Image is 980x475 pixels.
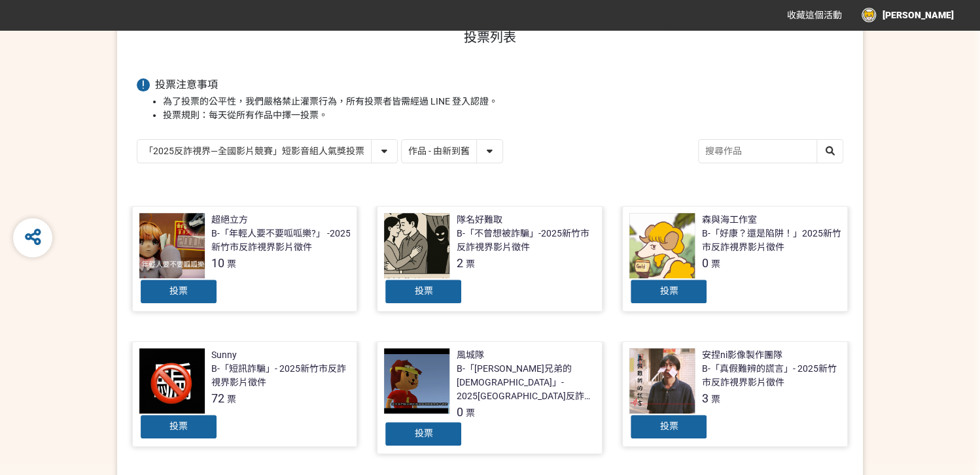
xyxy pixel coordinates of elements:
[456,213,502,227] div: 隊名好難取
[211,391,224,405] span: 72
[701,362,841,389] div: B-「真假難辨的謊言」- 2025新竹市反詐視界影片徵件
[701,391,708,405] span: 3
[456,348,483,362] div: 風城隊
[456,256,463,270] span: 2
[211,348,237,362] div: Sunny
[456,405,463,419] span: 0
[169,286,188,296] span: 投票
[163,95,843,108] li: 為了投票的公平性，我們嚴格禁止灌票行為，所有投票者皆需經過 LINE 登入認證。
[155,78,218,91] span: 投票注意事項
[169,421,188,431] span: 投票
[699,140,843,163] input: 搜尋作品
[456,362,595,403] div: B-「[PERSON_NAME]兄弟的[DEMOGRAPHIC_DATA]」- 2025[GEOGRAPHIC_DATA]反詐視界影片徵件
[659,286,678,296] span: 投票
[137,29,843,45] h1: 投票列表
[132,341,358,447] a: SunnyB-「短訊詐騙」- 2025新竹市反詐視界影片徵件72票投票
[710,259,720,269] span: 票
[622,206,848,312] a: 森與海工作室B-「好康？還是陷阱！」2025新竹市反詐視界影片徵件0票投票
[456,227,595,254] div: B-「不曾想被詐騙」-2025新竹市反詐視界影片徵件
[211,227,351,254] div: B-「年輕人要不要呱呱樂?」 -2025新竹市反詐視界影片徵件
[465,408,474,418] span: 票
[701,348,782,362] div: 安捏ni影像製作團隊
[701,227,841,254] div: B-「好康？還是陷阱！」2025新竹市反詐視界影片徵件
[787,10,842,20] span: 收藏這個活動
[710,394,720,404] span: 票
[227,259,236,269] span: 票
[377,341,603,454] a: 風城隊B-「[PERSON_NAME]兄弟的[DEMOGRAPHIC_DATA]」- 2025[GEOGRAPHIC_DATA]反詐視界影片徵件0票投票
[465,259,474,269] span: 票
[414,286,432,296] span: 投票
[414,428,432,438] span: 投票
[211,256,224,270] span: 10
[622,341,848,447] a: 安捏ni影像製作團隊B-「真假難辨的謊言」- 2025新竹市反詐視界影片徵件3票投票
[211,362,351,389] div: B-「短訊詐騙」- 2025新竹市反詐視界影片徵件
[163,108,843,122] li: 投票規則：每天從所有作品中擇一投票。
[659,421,678,431] span: 投票
[701,256,708,270] span: 0
[132,206,358,312] a: 超絕立方B-「年輕人要不要呱呱樂?」 -2025新竹市反詐視界影片徵件10票投票
[701,213,756,227] div: 森與海工作室
[377,206,603,312] a: 隊名好難取B-「不曾想被詐騙」-2025新竹市反詐視界影片徵件2票投票
[211,213,248,227] div: 超絕立方
[227,394,236,404] span: 票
